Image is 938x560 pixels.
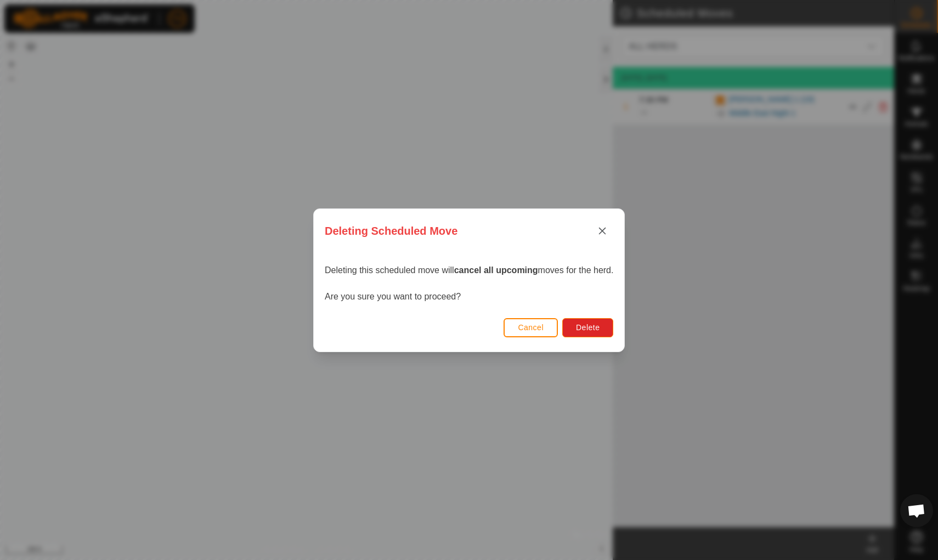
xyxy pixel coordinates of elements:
[518,323,544,332] span: Cancel
[325,223,457,239] span: Deleting Scheduled Move
[576,323,600,332] span: Delete
[504,318,558,337] button: Cancel
[325,290,613,303] p: Are you sure you want to proceed?
[325,264,613,277] p: Deleting this scheduled move will moves for the herd.
[562,318,613,337] button: Delete
[454,265,538,275] strong: cancel all upcoming
[900,494,933,527] div: Open chat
